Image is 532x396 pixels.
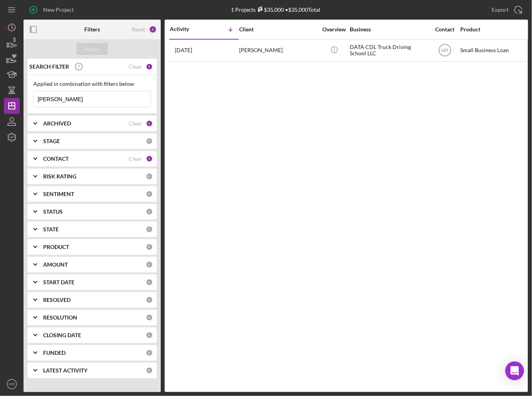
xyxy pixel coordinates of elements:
button: MR [4,376,20,392]
b: FUNDED [43,350,65,356]
div: 0 [146,367,153,374]
b: RISK RATING [43,173,76,180]
div: Overview [320,26,349,33]
div: 0 [146,349,153,356]
div: Open Intercom Messenger [505,361,524,380]
time: 2025-06-25 15:54 [175,47,192,53]
b: STATE [43,226,59,233]
div: Clear [129,156,142,162]
div: Client [239,26,318,33]
b: AMOUNT [43,262,68,268]
b: RESOLUTION [43,314,77,321]
div: 1 Projects • $35,000 Total [231,6,321,13]
div: Activity [170,26,204,32]
div: 1 [146,63,153,70]
div: DATA CDL Truck Driving School LLC [350,40,428,61]
b: LATEST ACTIVITY [43,367,87,374]
div: 3 [149,25,157,33]
div: 0 [146,208,153,215]
b: SENTIMENT [43,191,74,197]
div: 1 [146,120,153,127]
div: 0 [146,138,153,145]
div: 0 [146,226,153,233]
div: Contact [430,26,459,33]
b: RESOLVED [43,297,71,303]
div: 0 [146,332,153,339]
b: CLOSING DATE [43,332,81,338]
b: ARCHIVED [43,120,71,127]
div: 0 [146,261,153,268]
div: Business [350,26,428,33]
div: 0 [146,191,153,198]
div: Clear [129,120,142,127]
div: 0 [146,296,153,303]
text: MR [441,48,448,53]
text: MR [9,382,15,387]
div: 0 [146,279,153,286]
b: START DATE [43,279,74,285]
b: Filters [84,26,100,33]
b: STAGE [43,138,60,144]
b: CONTACT [43,156,69,162]
div: Clear [129,64,142,70]
b: SEARCH FILTER [29,64,69,70]
div: 0 [146,243,153,251]
button: Export [484,2,528,18]
button: New Project [24,2,82,18]
div: 0 [146,314,153,321]
div: 1 [146,155,153,162]
div: 0 [146,173,153,180]
div: Applied in combination with filters below [33,81,151,87]
div: Reset [132,26,145,33]
div: Export [492,2,508,18]
div: [PERSON_NAME] [239,40,318,61]
button: Apply [76,43,108,55]
div: New Project [43,2,74,18]
b: STATUS [43,209,63,215]
div: $35,000 [256,6,284,13]
b: PRODUCT [43,244,69,250]
div: Apply [85,43,100,55]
